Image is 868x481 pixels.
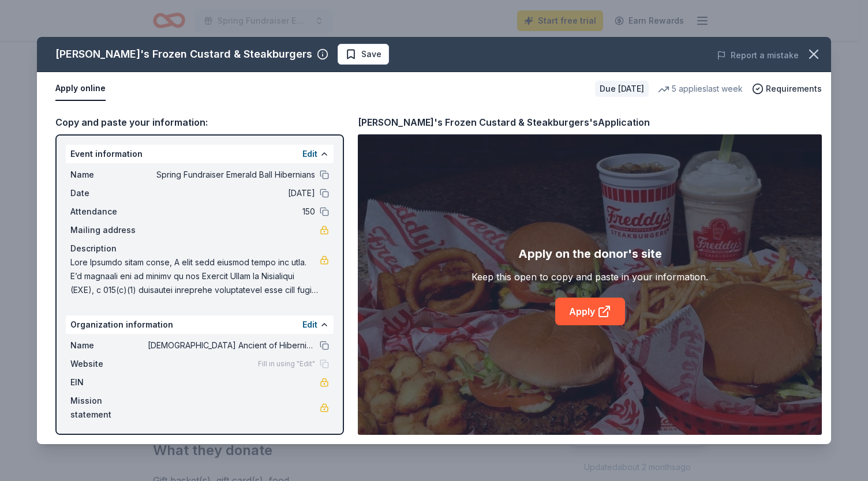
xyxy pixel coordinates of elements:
[70,375,148,389] span: EIN
[70,357,148,371] span: Website
[55,115,344,130] div: Copy and paste your information:
[302,318,317,332] button: Edit
[658,82,743,96] div: 5 applies last week
[148,168,315,182] span: Spring Fundraiser Emerald Ball Hibernians
[66,315,334,334] div: Organization information
[148,205,315,219] span: 150
[70,255,320,297] span: Lore Ipsumdo sitam conse, A elit sedd eiusmod tempo inc utla. E’d magnaali eni ad minimv qu nos E...
[70,223,148,237] span: Mailing address
[302,147,317,161] button: Edit
[518,245,662,263] div: Apply on the donor's site
[766,82,822,96] span: Requirements
[70,394,148,422] span: Mission statement
[70,242,329,255] div: Description
[472,270,708,284] div: Keep this open to copy and paste in your information.
[358,115,650,130] div: [PERSON_NAME]'s Frozen Custard & Steakburgers's Application
[361,47,381,61] span: Save
[148,186,315,200] span: [DATE]
[752,82,822,96] button: Requirements
[66,145,334,163] div: Event information
[258,359,315,369] span: Fill in using "Edit"
[595,81,649,97] div: Due [DATE]
[55,45,312,63] div: [PERSON_NAME]'s Frozen Custard & Steakburgers
[55,77,106,101] button: Apply online
[70,168,148,182] span: Name
[717,48,799,62] button: Report a mistake
[338,44,389,65] button: Save
[70,186,148,200] span: Date
[555,298,625,325] a: Apply
[70,339,148,352] span: Name
[148,339,315,352] span: [DEMOGRAPHIC_DATA] Ancient of Hibernians
[70,205,148,219] span: Attendance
